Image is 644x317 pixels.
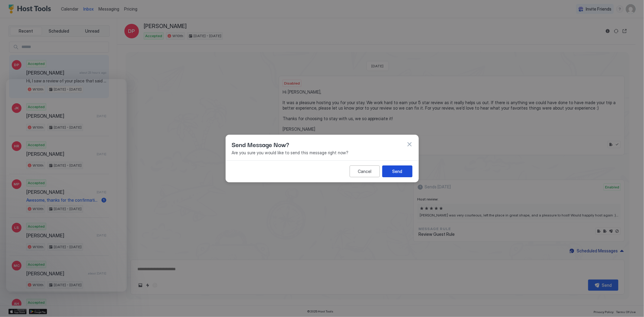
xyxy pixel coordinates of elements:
[392,168,402,175] div: Send
[6,296,21,311] iframe: Intercom live chat
[232,150,412,155] span: Are you sure you would like to send this message right now?
[382,165,412,177] button: Send
[350,165,380,177] button: Cancel
[358,168,371,175] div: Cancel
[232,140,290,149] span: Send Message Now?
[6,79,127,292] iframe: Intercom live chat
